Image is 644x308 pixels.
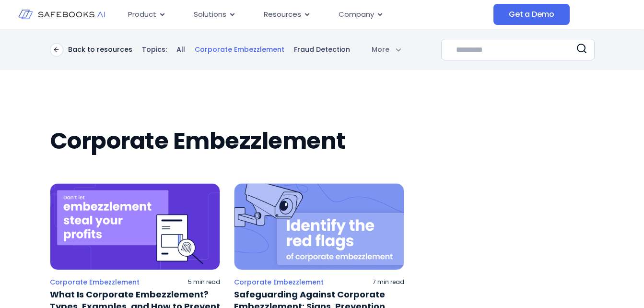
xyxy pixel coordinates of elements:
[234,278,324,286] a: Corporate Embezzlement
[176,45,185,55] a: All
[50,43,132,57] a: Back to resources
[120,5,493,24] div: Menu Toggle
[68,45,132,54] p: Back to resources
[195,45,284,55] a: Corporate Embezzlement
[50,183,220,270] img: a purple background with the words don't let embezzlement steal your
[509,10,554,19] span: Get a Demo
[142,45,167,55] p: Topics:
[294,45,350,55] a: Fraud Detection
[234,183,404,270] img: a security camera with the words identity the red flags of corporate embeziement
[50,278,140,286] a: Corporate Embezzlement
[372,43,401,57] div: More
[339,9,374,20] span: Company
[264,9,301,20] span: Resources
[128,9,156,20] span: Product
[373,278,404,286] p: 7 min read
[188,278,220,286] p: 5 min read
[194,9,226,20] span: Solutions
[493,4,570,25] a: Get a Demo
[120,5,493,24] nav: Menu
[50,128,595,154] h2: Corporate Embezzlement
